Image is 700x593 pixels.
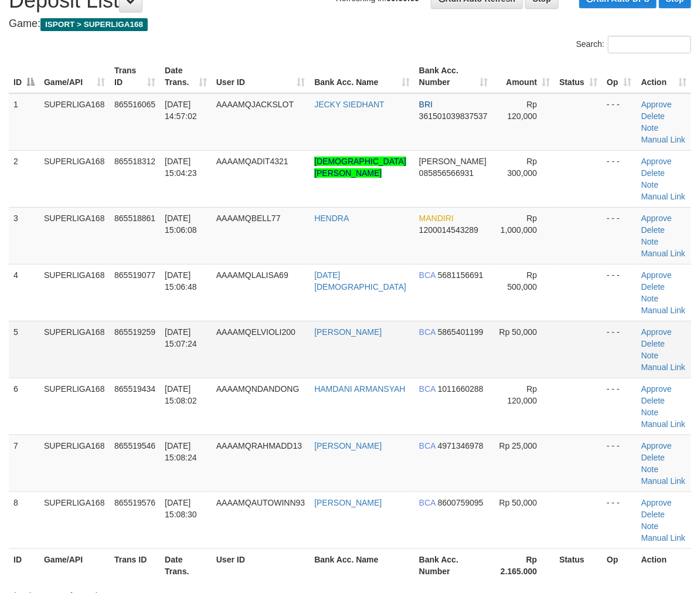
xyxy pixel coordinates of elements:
span: 865516065 [114,100,155,109]
th: Op: activate to sort column ascending [602,60,637,93]
span: BCA [419,270,436,280]
span: [DATE] 15:08:24 [165,441,197,462]
a: Approve [641,270,672,280]
span: AAAAMQAUTOWINN93 [216,498,305,507]
span: Copy 085856566931 to clipboard [419,168,474,178]
a: Delete [641,510,665,519]
th: Rp 2.165.000 [493,548,555,582]
span: Copy 1011660288 to clipboard [438,384,484,394]
span: MANDIRI [419,214,454,223]
span: 865519077 [114,270,155,280]
span: BRI [419,100,433,109]
span: AAAAMQLALISA69 [216,270,288,280]
span: Copy 4971346978 to clipboard [438,441,484,450]
a: Delete [641,111,665,121]
span: 865519546 [114,441,155,450]
a: [PERSON_NAME] [314,498,382,507]
span: Copy 5865401199 to clipboard [438,327,484,337]
th: Bank Acc. Name: activate to sort column ascending [310,60,414,93]
th: Trans ID [110,548,160,582]
td: 5 [9,321,39,378]
a: Delete [641,168,665,178]
td: - - - [602,93,637,151]
a: [DATE][DEMOGRAPHIC_DATA] [314,270,406,292]
a: Note [641,294,659,303]
th: Bank Acc. Name [310,548,414,582]
td: 6 [9,378,39,435]
a: Delete [641,396,665,405]
td: SUPERLIGA168 [39,492,110,548]
th: ID: activate to sort column descending [9,60,39,93]
td: SUPERLIGA168 [39,378,110,435]
td: 1 [9,93,39,151]
a: Note [641,351,659,360]
span: Rp 300,000 [508,157,538,178]
span: [DATE] 15:06:48 [165,270,197,292]
span: 865519576 [114,498,155,507]
a: Manual Link [641,192,686,201]
th: Action [637,548,691,582]
input: Search: [608,36,691,53]
span: 865519259 [114,327,155,337]
span: Rp 120,000 [508,384,538,405]
span: Rp 25,000 [499,441,538,450]
td: SUPERLIGA168 [39,150,110,207]
td: SUPERLIGA168 [39,93,110,151]
span: [DATE] 15:04:23 [165,157,197,178]
a: Note [641,180,659,189]
td: - - - [602,435,637,492]
span: AAAAMQNDANDONG [216,384,300,394]
th: Action: activate to sort column ascending [637,60,691,93]
a: Manual Link [641,306,686,315]
a: Manual Link [641,249,686,258]
td: 3 [9,207,39,264]
span: Copy 5681156691 to clipboard [438,270,484,280]
a: Approve [641,384,672,394]
span: BCA [419,441,436,450]
label: Search: [576,36,691,53]
td: - - - [602,150,637,207]
a: Approve [641,100,672,109]
span: AAAAMQRAHMADD13 [216,441,302,450]
span: Rp 50,000 [499,498,538,507]
th: Bank Acc. Number [414,548,493,582]
span: Copy 361501039837537 to clipboard [419,111,488,121]
th: Amount: activate to sort column ascending [493,60,555,93]
th: Trans ID: activate to sort column ascending [110,60,160,93]
span: Rp 120,000 [508,100,538,121]
span: AAAAMQBELL77 [216,214,281,223]
th: Status [555,548,602,582]
td: - - - [602,264,637,321]
td: 4 [9,264,39,321]
a: Approve [641,157,672,166]
a: Delete [641,339,665,348]
a: Note [641,237,659,246]
a: Manual Link [641,533,686,543]
a: Approve [641,327,672,337]
td: 7 [9,435,39,492]
th: Game/API [39,548,110,582]
span: 865518312 [114,157,155,166]
td: - - - [602,378,637,435]
a: Delete [641,453,665,462]
span: Rp 50,000 [499,327,538,337]
a: Approve [641,441,672,450]
th: Bank Acc. Number: activate to sort column ascending [414,60,493,93]
td: SUPERLIGA168 [39,264,110,321]
span: [DATE] 15:06:08 [165,214,197,235]
span: BCA [419,327,436,337]
a: HAMDANI ARMANSYAH [314,384,405,394]
a: Manual Link [641,419,686,429]
th: Date Trans.: activate to sort column ascending [160,60,212,93]
td: 8 [9,492,39,548]
span: Copy 8600759095 to clipboard [438,498,484,507]
a: JECKY SIEDHANT [314,100,385,109]
span: BCA [419,384,436,394]
span: Rp 500,000 [508,270,538,292]
th: ID [9,548,39,582]
td: - - - [602,321,637,378]
span: [DATE] 15:07:24 [165,327,197,348]
td: SUPERLIGA168 [39,207,110,264]
a: [PERSON_NAME] [314,441,382,450]
span: AAAAMQELVIOLI200 [216,327,295,337]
